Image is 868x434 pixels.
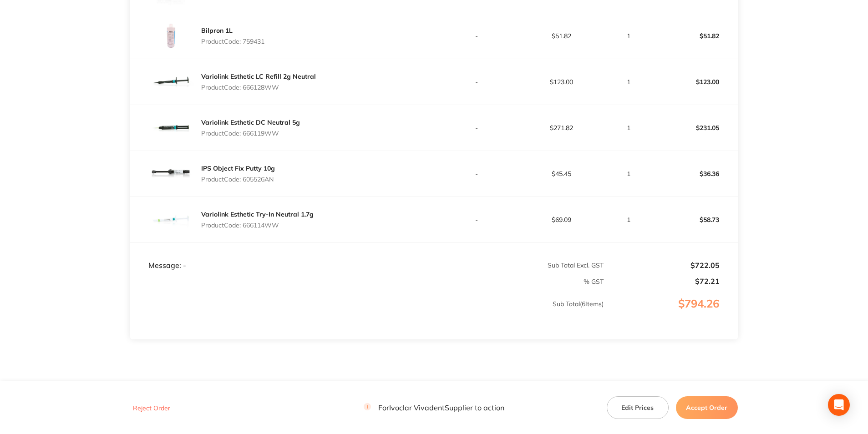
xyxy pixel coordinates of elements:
p: $58.73 [653,209,737,231]
a: Bilpron 1L [201,26,233,35]
img: d2l2c2xzbA [148,151,194,197]
button: Edit Prices [607,396,669,419]
p: Sub Total Excl. GST [434,262,604,269]
img: Y2p5dGE5ZQ [148,105,194,151]
div: Open Intercom Messenger [828,394,850,416]
p: % GST [131,278,604,285]
a: IPS Object Fix Putty 10g [201,164,275,172]
p: $72.21 [604,277,720,285]
p: $69.09 [519,216,604,223]
p: $231.05 [653,117,737,139]
p: 1 [604,32,652,40]
img: Z3NxNmhlNg [148,59,194,105]
p: $123.00 [653,71,737,93]
button: Accept Order [676,396,738,419]
p: 1 [604,124,652,131]
p: 1 [604,78,652,86]
p: $36.36 [653,163,737,185]
p: $45.45 [519,170,604,177]
p: - [434,170,518,177]
p: $51.82 [519,32,604,40]
a: Variolink Esthetic Try-In Neutral 1.7g [201,210,314,218]
p: - [434,216,518,223]
p: $123.00 [519,78,604,86]
p: Product Code: 666114WW [201,222,314,229]
p: Product Code: 666119WW [201,130,300,137]
p: - [434,124,518,131]
p: - [434,78,518,86]
p: $271.82 [519,124,604,131]
p: $794.26 [604,298,737,328]
p: $51.82 [653,25,737,47]
p: Product Code: 666128WW [201,84,316,91]
p: $722.05 [604,261,720,269]
a: Variolink Esthetic LC Refill 2g Neutral [201,72,316,81]
td: Message: - [130,243,434,270]
p: For Ivoclar Vivadent Supplier to action [364,404,504,412]
a: Variolink Esthetic DC Neutral 5g [201,118,300,126]
p: 1 [604,170,652,177]
img: ejF1cG10MA [148,13,194,59]
p: Product Code: 759431 [201,38,264,45]
p: - [434,32,518,40]
p: Sub Total ( 6 Items) [131,300,604,326]
img: MG5yamZicw [148,197,194,242]
button: Reject Order [130,404,173,412]
p: 1 [604,216,652,223]
p: Product Code: 605526AN [201,176,275,183]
